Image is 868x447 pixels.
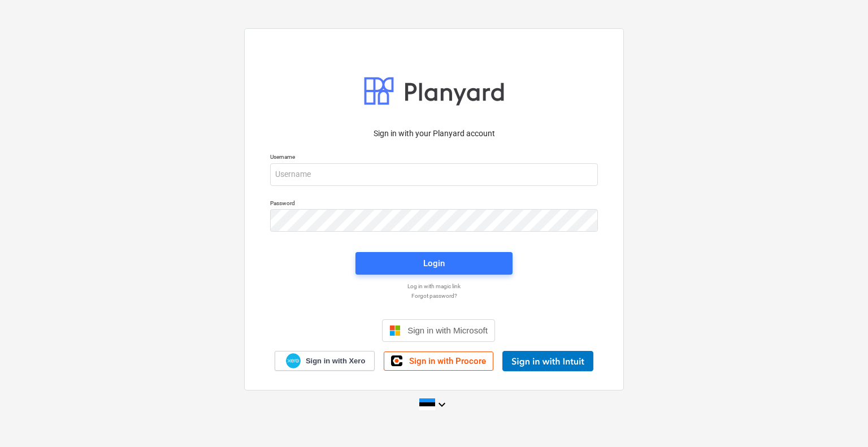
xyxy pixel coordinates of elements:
img: Microsoft logo [389,325,401,336]
a: Forgot password? [264,292,604,300]
div: Login [423,256,445,271]
input: Username [270,163,598,186]
p: Password [270,199,598,209]
p: Username [270,153,598,163]
span: Sign in with Xero [306,356,365,366]
button: Login [355,252,513,275]
img: Xero logo [286,353,301,368]
i: keyboard_arrow_down [435,398,449,411]
span: Sign in with Microsoft [407,326,488,335]
a: Sign in with Xero [275,351,375,371]
a: Sign in with Procore [384,351,493,371]
span: Sign in with Procore [409,356,486,366]
a: Log in with magic link [264,283,604,290]
p: Sign in with your Planyard account [270,128,598,140]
